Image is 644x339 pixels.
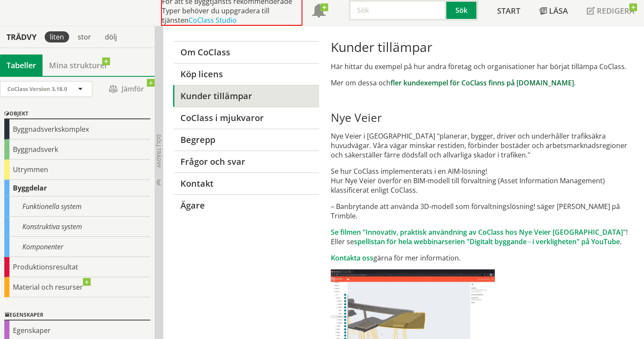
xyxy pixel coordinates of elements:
[173,85,319,107] a: Kunder tillämpar
[4,197,150,217] div: Funktionella system
[45,31,69,42] div: liten
[189,15,237,25] a: CoClass Studio
[597,6,635,16] span: Redigera
[331,39,634,55] h1: Kunder tillämpar
[331,78,634,88] p: Mer om dessa och .
[312,5,326,18] span: Notifikationer
[4,139,150,160] div: Byggnadsverk
[497,6,520,16] span: Start
[101,82,153,97] span: Jämför
[2,32,41,42] div: Trädvy
[73,31,96,42] div: stor
[173,41,319,63] a: Om CoClass
[173,151,319,173] a: Frågor och svar
[173,107,319,129] a: CoClass i mjukvaror
[331,166,634,195] p: Se hur CoClass implementerats i en AIM-lösning! Hur Nye Veier överför en BIM-modell till förvaltn...
[100,31,122,42] div: dölj
[4,217,150,237] div: Konstruktiva system
[331,131,634,160] p: Nye Veier i [GEOGRAPHIC_DATA] "planerar, bygger, driver och underhåller trafiksäkra huvudvägar. V...
[4,119,150,139] div: Byggnadsverkskomplex
[173,194,319,216] a: Ägare
[4,237,150,257] div: Komponenter
[331,253,373,263] a: Kontakta oss
[173,63,319,85] a: Köp licens
[4,180,150,197] div: Byggdelar
[331,62,634,71] p: Här hittar du exempel på hur andra företag och organisationer har börjat tillämpa CoClass.
[7,85,67,93] span: CoClass Version 3.18.0
[4,257,150,277] div: Produktionsresultat
[391,78,574,88] a: fler kundexempel för CoClass finns på [DOMAIN_NAME]
[331,111,634,124] h2: Nye Veier
[155,134,162,168] span: Dölj trädvy
[331,227,634,246] p: ! Eller se .
[4,160,150,180] div: Utrymmen
[331,253,634,263] p: gärna för mer information.
[4,310,150,321] div: Egenskaper
[43,54,114,76] a: Mina strukturer
[4,277,150,297] div: Material och resurser
[4,109,150,119] div: Objekt
[331,227,626,237] a: Se filmen "Innovativ, praktisk användning av CoClass hos Nye Veier [GEOGRAPHIC_DATA]"
[331,202,634,221] p: – Banbrytande att använda 3D-modell som förvaltningslösning! säger [PERSON_NAME] på Trimble.
[173,173,319,194] a: Kontakt
[173,129,319,151] a: Begrepp
[549,6,568,16] span: Läsa
[354,237,620,246] a: spellistan för hela webbinarserien "Digitalt byggande - i verkligheten" på YouTube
